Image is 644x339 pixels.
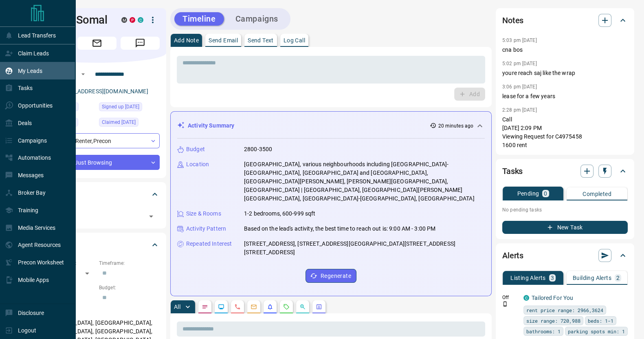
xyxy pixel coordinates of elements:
svg: Agent Actions [316,304,322,310]
div: property.ca [130,17,135,23]
p: Timeframe: [99,260,160,267]
div: Notes [502,11,628,30]
div: Alerts [502,246,628,265]
a: [EMAIL_ADDRESS][DOMAIN_NAME] [56,88,148,95]
p: youre reach saj like the wrap [502,69,628,77]
span: size range: 720,988 [526,317,580,325]
span: bathrooms: 1 [526,327,560,335]
div: Tags [34,185,160,204]
h2: Alerts [502,249,523,262]
span: Email [77,37,116,50]
p: Location [186,160,209,169]
p: Activity Summary [188,121,234,130]
h2: Notes [502,14,523,27]
p: Listing Alerts [510,275,546,281]
p: 1-2 bedrooms, 600-999 sqft [244,209,315,218]
div: Criteria [34,235,160,255]
span: rent price range: 2966,3624 [526,306,603,314]
p: Based on the lead's activity, the best time to reach out is: 9:00 AM - 3:00 PM [244,225,435,233]
p: 0 [544,191,547,196]
p: Size & Rooms [186,209,221,218]
p: cna bos [502,46,628,54]
div: Renter , Precon [34,133,160,148]
p: [STREET_ADDRESS], [STREET_ADDRESS][GEOGRAPHIC_DATA][STREET_ADDRESS][STREET_ADDRESS] [244,240,485,257]
p: lease for a few years [502,92,628,101]
p: Send Email [209,37,238,43]
svg: Calls [234,304,241,310]
button: Regenerate [306,269,356,283]
p: 20 minutes ago [438,122,473,130]
span: Message [121,37,160,50]
svg: Opportunities [299,304,306,310]
svg: Notes [202,304,208,310]
p: 3 [551,275,554,281]
button: New Task [502,221,628,234]
p: 5:03 pm [DATE] [502,37,537,43]
a: Tailored For You [532,295,573,301]
div: condos.ca [523,295,529,301]
p: Log Call [284,37,305,43]
button: Timeline [174,12,224,26]
p: Building Alerts [573,275,611,281]
span: parking spots min: 1 [568,327,625,335]
p: Areas Searched: [34,309,160,316]
p: Repeated Interest [186,240,232,248]
div: Tue Oct 04 2022 [99,118,160,129]
div: Tasks [502,161,628,181]
button: Open [78,69,88,79]
p: 3:06 pm [DATE] [502,84,537,90]
span: beds: 1-1 [588,317,613,325]
div: condos.ca [138,17,143,23]
div: Activity Summary20 minutes ago [177,118,485,133]
span: Claimed [DATE] [102,118,136,126]
svg: Push Notification Only [502,301,508,307]
div: Fri May 29 2020 [99,102,160,114]
svg: Lead Browsing Activity [218,304,224,310]
span: Signed up [DATE] [102,103,139,111]
p: 5:02 pm [DATE] [502,61,537,66]
p: Add Note [174,37,199,43]
p: Budget: [99,284,160,291]
h2: Tasks [502,165,523,178]
p: Send Text [248,37,274,43]
svg: Emails [251,304,257,310]
p: Completed [582,191,611,197]
p: Activity Pattern [186,225,226,233]
p: Pending [517,191,539,196]
p: No pending tasks [502,204,628,216]
p: Call [DATE] 2:09 PM Viewing Request for C4975458 1600 rent [502,115,628,150]
p: 2 [616,275,620,281]
button: Open [145,211,157,222]
p: Budget [186,145,205,154]
div: mrloft.ca [121,17,127,23]
p: All [174,304,180,310]
div: Just Browsing [34,155,160,170]
p: [GEOGRAPHIC_DATA], various neighbourhoods including [GEOGRAPHIC_DATA]-[GEOGRAPHIC_DATA], [GEOGRAP... [244,160,485,203]
p: 2:28 pm [DATE] [502,107,537,113]
p: Off [502,294,519,301]
p: 2800-3500 [244,145,272,154]
svg: Requests [283,304,290,310]
button: Campaigns [227,12,286,26]
svg: Listing Alerts [267,304,273,310]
